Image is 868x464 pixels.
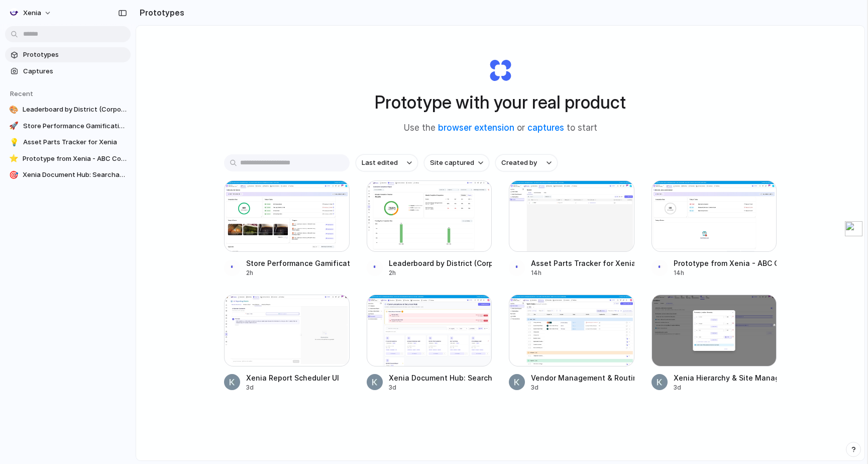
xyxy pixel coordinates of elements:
[424,154,489,171] button: Site captured
[389,373,492,383] div: Xenia Document Hub: Searchable, Role-Based Access
[5,47,131,62] a: Prototypes
[652,295,777,392] a: Xenia Hierarchy & Site ManagementXenia Hierarchy & Site Management3d
[23,105,127,115] span: Leaderboard by District (Corporate)
[5,119,131,134] a: 🚀Store Performance Gamification
[23,8,41,18] span: Xenia
[5,102,131,117] a: 🎨Leaderboard by District (Corporate)
[367,295,492,392] a: Xenia Document Hub: Searchable, Role-Based AccessXenia Document Hub: Searchable, Role-Based Access3d
[23,50,127,60] span: Prototypes
[531,258,634,268] div: Asset Parts Tracker for Xenia
[246,373,339,383] div: Xenia Report Scheduler UI
[356,154,418,171] button: Last edited
[9,105,19,115] div: 🎨
[23,66,127,76] span: Captures
[367,180,492,277] a: Leaderboard by District (Corporate)Leaderboard by District (Corporate)2h
[389,258,492,268] div: Leaderboard by District (Corporate)
[23,154,127,164] span: Prototype from Xenia - ABC Company
[9,137,19,147] div: 💡
[509,295,634,392] a: Vendor Management & Routing SystemVendor Management & Routing System3d
[531,383,634,392] div: 3d
[9,121,19,131] div: 🚀
[246,258,350,268] div: Store Performance Gamification
[10,89,33,98] span: Recent
[362,158,398,168] span: Last edited
[674,373,777,383] div: Xenia Hierarchy & Site Management
[224,180,350,277] a: Store Performance GamificationStore Performance Gamification2h
[501,158,537,168] span: Created by
[674,383,777,392] div: 3d
[375,89,626,116] h1: Prototype with your real product
[495,154,558,171] button: Created by
[531,373,634,383] div: Vendor Management & Routing System
[136,7,184,19] h2: Prototypes
[224,295,350,392] a: Xenia Report Scheduler UIXenia Report Scheduler UI3d
[531,268,634,277] div: 14h
[5,135,131,150] a: 💡Asset Parts Tracker for Xenia
[509,180,634,277] a: Asset Parts Tracker for XeniaAsset Parts Tracker for Xenia14h
[5,151,131,166] a: ⭐Prototype from Xenia - ABC Company
[652,180,777,277] a: Prototype from Xenia - ABC CompanyPrototype from Xenia - ABC Company14h
[9,154,19,164] div: ⭐
[5,64,131,79] a: Captures
[438,123,514,133] a: browser extension
[389,268,492,277] div: 2h
[430,158,474,168] span: Site captured
[404,122,597,135] span: Use the or to start
[5,5,57,21] button: Xenia
[674,258,777,268] div: Prototype from Xenia - ABC Company
[389,383,492,392] div: 3d
[527,123,564,133] a: captures
[5,167,131,182] a: 🎯Xenia Document Hub: Searchable, Role-Based Access
[23,137,127,147] span: Asset Parts Tracker for Xenia
[9,170,19,180] div: 🎯
[23,170,127,180] span: Xenia Document Hub: Searchable, Role-Based Access
[246,383,339,392] div: 3d
[674,268,777,277] div: 14h
[23,121,127,131] span: Store Performance Gamification
[246,268,350,277] div: 2h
